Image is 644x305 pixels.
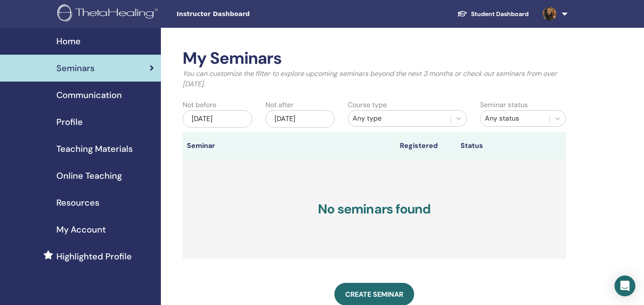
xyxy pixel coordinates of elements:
p: You can customize the filter to explore upcoming seminars beyond the next 3 months or check out s... [183,69,566,89]
a: Student Dashboard [450,6,536,22]
div: Open Intercom Messenger [615,275,635,296]
span: Home [56,35,81,48]
span: Resources [56,196,99,209]
span: Create seminar [345,290,403,299]
img: graduation-cap-white.svg [457,10,467,17]
span: My Account [56,223,106,236]
img: logo.png [57,4,161,24]
span: Profile [56,115,83,128]
span: Instructor Dashboard [177,10,307,19]
th: Status [456,132,547,160]
h2: My Seminars [183,49,566,69]
span: Communication [56,89,122,102]
th: Seminar [183,132,243,160]
img: default.jpg [543,7,556,21]
div: [DATE] [183,110,252,128]
div: Any type [353,113,446,124]
label: Seminar status [480,100,528,110]
label: Course type [348,100,387,110]
span: Online Teaching [56,169,122,182]
span: Teaching Materials [56,142,133,155]
div: [DATE] [265,110,335,128]
span: Seminars [56,62,95,75]
label: Not after [265,100,294,110]
h3: No seminars found [183,160,566,259]
span: Highlighted Profile [56,250,132,263]
th: Registered [396,132,456,160]
div: Any status [485,113,545,124]
label: Not before [183,100,216,110]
